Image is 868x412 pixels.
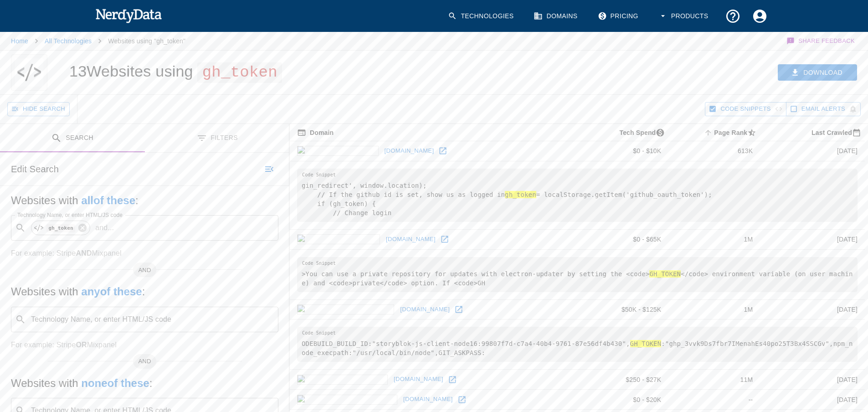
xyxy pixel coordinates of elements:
[442,3,521,30] a: Technologies
[571,390,668,410] td: $0 - $20K
[760,141,865,161] td: [DATE]
[452,303,466,316] a: Open marc-o-polo.com in new window
[668,141,760,161] td: 613K
[11,248,278,259] p: For example: Stripe Mixpanel
[705,102,786,116] button: Hide Code Snippets
[46,224,75,232] code: gh_token
[15,54,43,91] img: "gh_token" logo
[505,191,536,198] hl: gh_token
[92,222,118,233] p: and ...
[571,141,668,161] td: $0 - $10K
[133,357,157,366] span: AND
[719,3,746,30] button: Support and Documentation
[528,3,585,30] a: Domains
[398,303,452,317] a: [DOMAIN_NAME]
[382,144,437,158] a: [DOMAIN_NAME]
[11,376,278,391] h5: Websites with :
[592,3,646,30] a: Pricing
[801,104,845,114] span: Get email alerts with newly found website results. Click to enable.
[668,370,760,390] td: 11M
[297,169,858,222] pre: gin_redirect', window.location); // If the github id is set, show us as logged in = localStorage....
[653,3,716,30] button: Products
[786,102,861,116] button: Get email alerts with newly found website results. Click to enable.
[668,390,760,410] td: --
[31,221,90,235] div: gh_token
[778,64,857,81] button: Download
[630,340,662,347] hl: GH_TOKEN
[760,370,865,390] td: [DATE]
[297,234,380,244] img: electron.build icon
[384,232,438,247] a: [DOMAIN_NAME]
[45,37,92,45] a: All Technologies
[95,6,162,25] img: NerdyData.com
[76,249,92,257] b: AND
[446,373,459,386] a: Open snowball.digital in new window
[571,370,668,390] td: $250 - $27K
[297,127,334,138] span: The registered domain name (i.e. "nerdydata.com").
[760,299,865,319] td: [DATE]
[108,36,185,46] p: Websites using "gh_token"
[760,229,865,249] td: [DATE]
[76,341,87,349] b: OR
[297,257,858,292] pre: >You can use a private repository for updates with electron-updater by setting the <code> </code>...
[785,32,857,50] button: Share Feedback
[145,124,290,153] button: Filters
[720,104,770,114] span: Hide Code Snippets
[11,193,278,208] h5: Websites with :
[668,229,760,249] td: 1M
[800,127,865,138] span: Most recent date this website was successfully crawled
[391,372,446,386] a: [DOMAIN_NAME]
[455,393,469,407] a: Open amoelcodigo.com in new window
[69,62,282,80] h1: 13 Websites using
[702,127,760,138] span: A page popularity ranking based on a domain's backlinks. Smaller numbers signal more popular doma...
[822,347,857,382] iframe: Drift Widget Chat Controller
[17,211,123,219] label: Technology Name, or enter HTML/JS code
[81,194,135,206] b: all of these
[11,284,278,299] h5: Websites with :
[11,37,28,45] a: Home
[438,232,452,246] a: Open electron.build in new window
[436,144,450,158] a: Open turtlebot.com in new window
[11,32,185,50] nav: breadcrumb
[197,62,282,83] span: gh_token
[11,162,59,176] h6: Edit Search
[607,127,668,138] span: The estimated minimum and maximum annual tech spend each webpage has, based on the free, freemium...
[297,327,858,362] pre: ODEBUILD_BUILD_ID:"storyblok-js-client-node16:99807f7d-c7a4-40b4-9761-87e56df4b430", :"ghp_3vvk9D...
[297,304,394,314] img: marc-o-polo.com icon
[81,285,142,298] b: any of these
[297,375,388,385] img: snowball.digital icon
[297,146,379,156] img: turtlebot.com icon
[571,229,668,249] td: $0 - $65K
[133,266,157,275] span: AND
[668,299,760,319] td: 1M
[11,340,278,350] p: For example: Stripe Mixpanel
[649,270,681,278] hl: GH_TOKEN
[7,102,70,116] button: Hide Search
[746,3,773,30] button: Account Settings
[571,299,668,319] td: $50K - $125K
[81,377,149,389] b: none of these
[760,390,865,410] td: [DATE]
[297,395,397,405] img: amoelcodigo.com icon
[401,392,455,407] a: [DOMAIN_NAME]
